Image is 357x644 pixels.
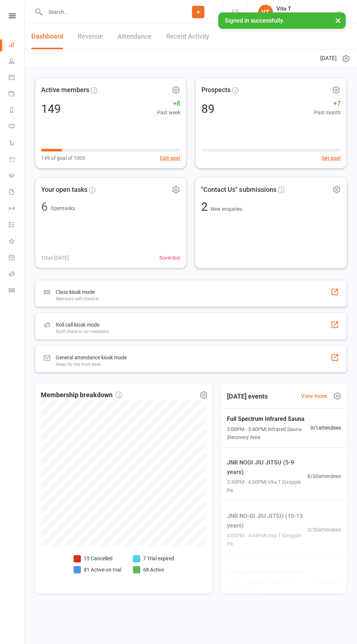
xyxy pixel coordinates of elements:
[227,511,307,530] span: JNR NO-GI JIU JITSU (10-13 years)
[201,184,276,195] span: "Contact Us" submissions
[331,12,345,28] button: ×
[41,103,61,115] div: 149
[74,566,121,574] li: 81 Active on trial
[9,70,25,86] a: Calendar
[56,288,99,296] div: Class kiosk mode
[9,86,25,103] a: Payments
[201,103,215,115] div: 89
[160,154,180,162] button: Edit goal
[56,353,127,362] div: General attendance kiosk mode
[56,320,109,329] div: Roll call kiosk mode
[227,414,310,424] span: Full Spectrum Infrared Sauna
[9,152,25,168] a: Product Sales
[227,458,307,477] span: JNR NOGI JIU JITSU (5-9 years)
[9,234,25,250] a: What's New
[322,154,341,162] button: Set goal
[227,578,310,595] span: 4:00PM - 4:40PM | Infrared Sauna | Recovery Area
[310,424,341,432] span: 0 / 1 attendees
[41,201,48,213] div: 6
[301,392,327,400] a: View more
[320,54,337,63] span: [DATE]
[51,205,75,211] span: Open tasks
[74,554,121,562] li: 15 Cancelled
[227,478,307,494] span: 3:30PM - 4:00PM | Vita T | Grapple Pit
[43,7,173,17] input: Search...
[276,12,319,19] div: Southpac Strength
[41,390,122,400] span: Membership breakdown
[166,24,209,49] a: Recent Activity
[314,108,341,116] span: Past month
[41,254,69,262] span: 1 Due [DATE]
[201,199,211,213] span: 2
[221,390,274,403] h3: [DATE] events
[310,577,341,585] span: 0 / 1 attendees
[227,532,307,548] span: 4:00PM - 4:45PM | Vita T | Grapple Pit
[133,566,174,574] li: 68 Active
[225,17,284,24] span: Signed in successfully.
[314,98,341,109] span: +7
[276,5,319,12] div: Vita T
[9,283,25,299] a: Class kiosk mode
[118,24,152,49] a: Attendance
[227,425,310,442] span: 3:00PM - 3:40PM | Infrared Sauna | Recovery Area
[9,266,25,283] a: Roll call kiosk mode
[78,24,103,49] a: Revenue
[56,329,109,334] div: Staff check-in for members
[56,296,99,301] div: Members self check-in
[56,362,127,367] div: Great for the front desk
[211,206,243,212] span: New enquiries
[227,568,310,577] span: Full Spectrum Infrared Sauna
[201,85,231,95] span: Prospects
[307,526,341,534] span: 2 / 30 attendees
[41,85,89,95] span: Active members
[9,54,25,70] a: People
[133,554,174,562] li: 7 Trial expired
[157,98,180,109] span: +8
[41,185,87,195] span: Your open tasks
[307,472,341,480] span: 8 / 30 attendees
[41,154,85,162] span: 149 of goal of 1000
[258,5,273,19] div: VT
[159,254,180,262] span: 5 overdue
[9,250,25,266] a: General attendance kiosk mode
[157,108,180,116] span: Past week
[9,103,25,119] a: Reports
[9,37,25,54] a: Dashboard
[31,24,63,49] a: Dashboard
